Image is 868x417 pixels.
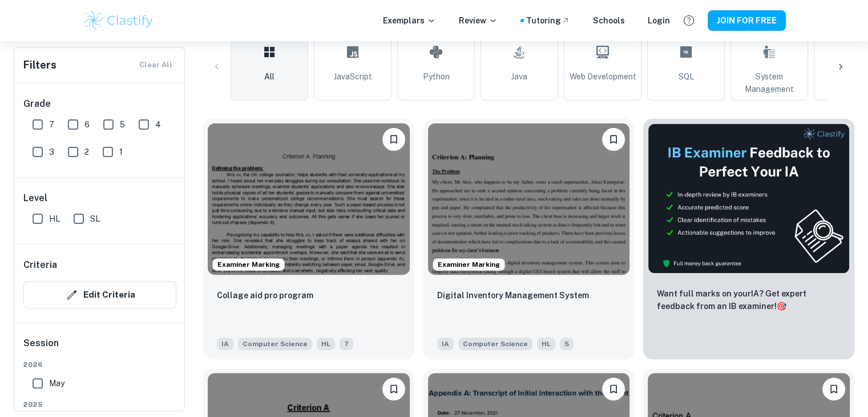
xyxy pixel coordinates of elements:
[708,10,786,31] button: JOIN FOR FREE
[213,259,284,270] span: Examiner Marking
[593,14,625,27] a: Schools
[648,123,850,274] img: Thumbnail
[23,281,176,308] button: Edit Criteria
[49,146,54,158] span: 3
[23,97,176,111] h6: Grade
[383,14,436,27] p: Exemplars
[437,289,589,302] p: Digital Inventory Management System
[217,289,313,302] p: Collage aid pro program
[49,118,54,131] span: 7
[84,118,90,131] span: 6
[459,14,498,27] p: Review
[526,14,570,27] a: Tutoring
[657,287,841,312] p: Want full marks on your IA ? Get expert feedback from an IB examiner!
[822,378,845,400] button: Please log in to bookmark exemplars
[458,338,532,350] span: Computer Science
[238,338,312,350] span: Computer Science
[203,119,414,359] a: Examiner MarkingPlease log in to bookmark exemplarsCollage aid pro programIAComputer ScienceHL7
[264,70,274,83] span: All
[23,191,176,205] h6: Level
[648,14,670,27] a: Login
[423,119,635,359] a: Examiner MarkingPlease log in to bookmark exemplarsDigital Inventory Management SystemIAComputer ...
[736,70,803,95] span: System Management
[23,57,56,73] h6: Filters
[570,70,636,83] span: Web Development
[679,70,694,83] span: SQL
[23,359,176,370] span: 2026
[382,128,405,151] button: Please log in to bookmark exemplars
[340,338,353,350] span: 7
[679,11,699,30] button: Help and Feedback
[49,377,64,390] span: May
[208,123,410,275] img: Computer Science IA example thumbnail: Collage aid pro program
[334,70,372,83] span: JavaScript
[511,70,527,83] span: Java
[23,399,176,410] span: 2025
[643,119,854,359] a: ThumbnailWant full marks on yourIA? Get expert feedback from an IB examiner!
[777,302,786,311] span: 🎯
[560,338,574,350] span: 5
[23,336,176,359] h6: Session
[437,338,454,350] span: IA
[433,259,504,270] span: Examiner Marking
[537,338,555,350] span: HL
[23,258,57,272] h6: Criteria
[382,378,405,400] button: Please log in to bookmark exemplars
[119,146,123,158] span: 1
[428,123,630,275] img: Computer Science IA example thumbnail: Digital Inventory Management System
[49,212,60,225] span: HL
[155,118,161,131] span: 4
[83,9,155,32] img: Clastify logo
[120,118,125,131] span: 5
[602,128,625,151] button: Please log in to bookmark exemplars
[317,338,335,350] span: HL
[602,378,625,400] button: Please log in to bookmark exemplars
[90,212,100,225] span: SL
[217,338,233,350] span: IA
[423,70,450,83] span: Python
[84,146,89,158] span: 2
